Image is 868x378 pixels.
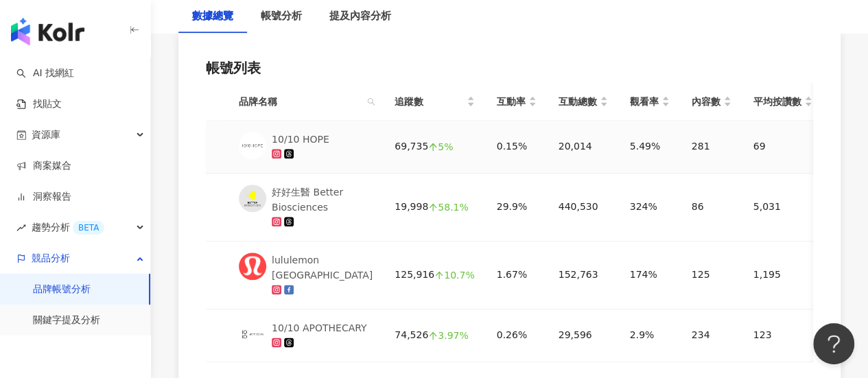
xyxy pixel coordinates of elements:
div: lululemon [GEOGRAPHIC_DATA] [272,252,373,283]
span: 平均按讚數 [753,94,801,109]
span: rise [16,223,26,233]
th: 內容數 [681,83,742,121]
img: logo [11,18,84,45]
div: 帳號列表 [206,58,813,78]
div: 2.9% [630,327,670,342]
div: 440,530 [559,199,608,214]
span: 互動率 [497,94,526,109]
div: 5,031 [753,199,812,214]
div: 58.1% [428,202,468,212]
div: 125,916 [395,267,474,282]
div: 3.97% [428,331,468,340]
th: 互動率 [486,83,548,121]
span: arrow-up [428,202,438,212]
span: search [367,97,375,106]
div: 0.15% [497,139,537,154]
span: 資源庫 [32,119,60,150]
span: arrow-up [428,142,438,152]
div: 10.7% [434,270,474,280]
div: 234 [692,327,731,342]
div: 5.49% [630,139,670,154]
div: 帳號分析 [261,8,302,25]
span: 追蹤數 [395,94,463,109]
iframe: Help Scout Beacon - Open [813,323,854,364]
div: 提及內容分析 [329,8,391,25]
a: 關鍵字提及分析 [33,314,100,327]
div: 125 [692,267,731,282]
th: 平均按讚數 [742,83,823,121]
div: BETA [73,221,104,235]
th: 互動總數 [548,83,619,121]
span: 內容數 [692,94,720,109]
div: 1.67% [497,267,537,282]
a: KOL Avatarlululemon [GEOGRAPHIC_DATA] [239,252,373,298]
th: 追蹤數 [384,83,485,121]
div: 69 [753,139,812,154]
th: 觀看率 [619,83,681,121]
div: 69,735 [395,139,474,154]
div: 152,763 [559,267,608,282]
span: search [364,91,378,112]
a: KOL Avatar好好生醫 Better Biosciences [239,185,373,230]
div: 174% [630,267,670,282]
div: 20,014 [559,139,608,154]
div: 29.9% [497,199,537,214]
div: 74,526 [395,327,474,342]
div: 10/10 HOPE [272,132,329,147]
a: 品牌帳號分析 [33,283,91,296]
div: 86 [692,199,731,214]
div: 10/10 APOTHECARY [272,320,367,335]
span: 互動總數 [559,94,597,109]
div: 數據總覽 [192,8,233,25]
span: arrow-up [434,270,444,280]
span: 趨勢分析 [32,212,104,243]
div: 5% [428,142,453,152]
img: KOL Avatar [239,185,266,212]
a: 商案媒合 [16,159,71,173]
a: KOL Avatar10/10 HOPE [239,132,373,162]
div: 19,998 [395,199,474,214]
div: 29,596 [559,327,608,342]
a: 洞察報告 [16,190,71,204]
span: arrow-up [428,331,438,340]
img: KOL Avatar [239,320,266,348]
div: 0.26% [497,327,537,342]
img: KOL Avatar [239,252,266,280]
div: 好好生醫 Better Biosciences [272,185,373,215]
span: 競品分析 [32,243,70,274]
div: 123 [753,327,812,342]
span: 觀看率 [630,94,659,109]
a: 找貼文 [16,97,62,111]
a: searchAI 找網紅 [16,67,74,80]
div: 324% [630,199,670,214]
span: 品牌名稱 [239,94,362,109]
img: KOL Avatar [239,132,266,159]
div: 1,195 [753,267,812,282]
a: KOL Avatar10/10 APOTHECARY [239,320,373,351]
div: 281 [692,139,731,154]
